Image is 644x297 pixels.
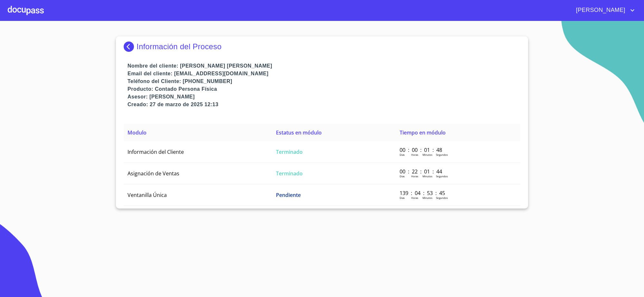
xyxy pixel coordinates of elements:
p: Nombre del cliente: [PERSON_NAME] [PERSON_NAME] [128,62,520,70]
span: Tiempo en módulo [400,129,446,136]
p: Segundos [436,153,448,156]
p: 00 : 00 : 01 : 48 [400,146,443,153]
span: Información del Cliente [128,148,184,155]
span: Terminado [276,170,303,177]
button: account of current user [571,5,636,15]
span: Pendiente [276,191,301,199]
p: Asesor: [PERSON_NAME] [128,93,520,101]
p: Dias [400,174,405,178]
p: Horas [411,174,418,178]
p: Minutos [422,196,432,200]
img: Docupass spot blue [124,42,137,52]
span: Modulo [128,129,147,136]
p: Email del cliente: [EMAIL_ADDRESS][DOMAIN_NAME] [128,70,520,78]
p: Horas [411,196,418,200]
p: 00 : 22 : 01 : 44 [400,168,443,175]
p: Producto: Contado Persona Física [128,85,520,93]
span: [PERSON_NAME] [571,5,629,15]
p: Segundos [436,196,448,200]
span: Terminado [276,148,303,155]
p: Minutos [422,174,432,178]
span: Asignación de Ventas [128,170,179,177]
span: Estatus en módulo [276,129,322,136]
p: Dias [400,153,405,156]
p: Creado: 27 de marzo de 2025 12:13 [128,101,520,108]
span: Ventanilla Única [128,191,167,199]
p: 139 : 04 : 53 : 45 [400,190,443,197]
p: Minutos [422,153,432,156]
p: Teléfono del Cliente: [PHONE_NUMBER] [128,78,520,85]
p: Segundos [436,174,448,178]
p: Dias [400,196,405,200]
p: Información del Proceso [137,42,222,51]
div: Información del Proceso [124,42,520,52]
p: Horas [411,153,418,156]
